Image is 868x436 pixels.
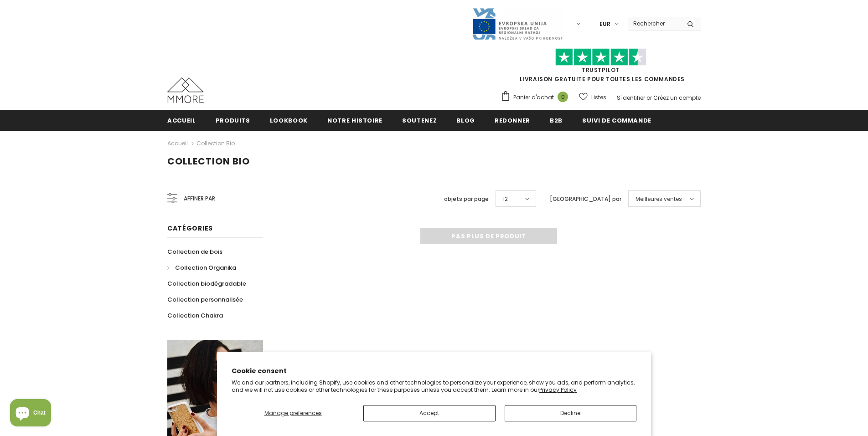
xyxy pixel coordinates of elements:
span: Catégories [167,224,213,233]
a: Créez un compte [653,94,701,102]
img: Cas MMORE [167,77,204,103]
a: Accueil [167,110,196,130]
span: Lookbook [270,116,308,125]
a: Javni Razpis [472,20,563,27]
a: Blog [456,110,475,130]
span: EUR [599,20,610,29]
button: Accept [363,405,496,421]
inbox-online-store-chat: Shopify online store chat [7,399,54,429]
a: B2B [550,110,563,130]
a: Collection Organika [167,260,236,276]
a: S'identifier [617,94,645,102]
span: Produits [216,116,250,125]
label: objets par page [444,195,489,204]
a: Suivi de commande [582,110,651,130]
span: Blog [456,116,475,125]
a: Redonner [495,110,530,130]
span: B2B [550,116,563,125]
a: Accueil [167,138,188,149]
button: Decline [505,405,637,421]
img: Faites confiance aux étoiles pilotes [555,48,646,66]
a: Listes [579,89,606,105]
span: soutenez [402,116,437,125]
span: Collection Bio [167,155,250,168]
a: Collection personnalisée [167,292,243,308]
span: Listes [591,93,606,102]
a: Panier d'achat 0 [501,91,573,104]
a: soutenez [402,110,437,130]
button: Manage preferences [232,405,354,421]
img: Javni Razpis [472,7,563,41]
span: Notre histoire [327,116,382,125]
a: Lookbook [270,110,308,130]
a: Collection de bois [167,244,222,260]
span: Panier d'achat [513,93,554,102]
a: Collection biodégradable [167,276,246,292]
p: We and our partners, including Shopify, use cookies and other technologies to personalize your ex... [232,379,636,393]
span: Collection personnalisée [167,295,243,304]
span: Suivi de commande [582,116,651,125]
a: Collection Bio [196,139,235,147]
input: Search Site [628,17,680,30]
span: Redonner [495,116,530,125]
h2: Cookie consent [232,366,636,376]
span: LIVRAISON GRATUITE POUR TOUTES LES COMMANDES [501,52,701,83]
a: TrustPilot [582,66,620,74]
span: Collection de bois [167,247,222,256]
span: 12 [503,195,508,204]
span: Collection Organika [175,263,236,272]
span: or [646,94,652,102]
span: 0 [558,92,568,102]
span: Collection Chakra [167,311,223,320]
span: Collection biodégradable [167,279,246,288]
label: [GEOGRAPHIC_DATA] par [550,195,621,204]
a: Collection Chakra [167,308,223,323]
a: Notre histoire [327,110,382,130]
span: Meilleures ventes [635,195,682,204]
a: Privacy Policy [539,386,577,394]
span: Affiner par [184,194,215,204]
span: Accueil [167,116,196,125]
a: Produits [216,110,250,130]
span: Manage preferences [264,409,322,417]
